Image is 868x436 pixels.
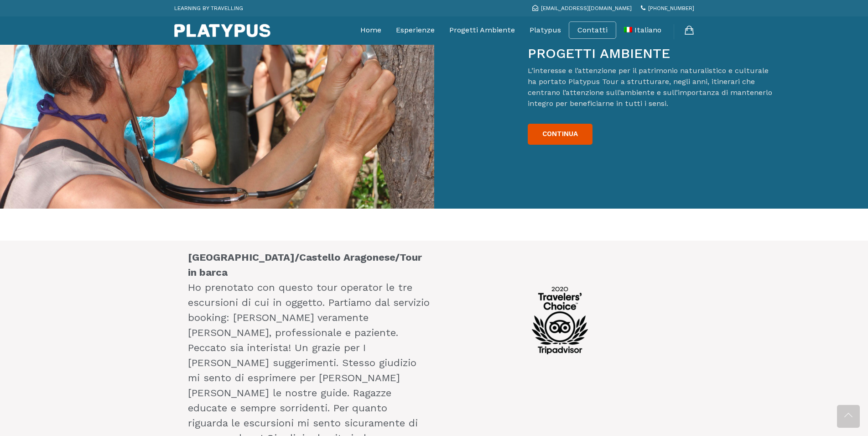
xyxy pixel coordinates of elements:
[528,65,774,109] p: L’interesse e l’attenzione per il patrimonio naturalistico e culturale ha portato Platypus Tour a...
[624,19,661,42] a: Italiano
[449,19,515,42] a: Progetti Ambiente
[648,5,694,11] span: [PHONE_NUMBER]
[634,26,661,34] span: Italiano
[528,45,670,61] span: Progetti ambiente
[528,124,593,144] a: CONTINUA
[188,252,422,278] strong: [GEOGRAPHIC_DATA]/Castello Aragonese/Tour in barca
[641,5,694,11] a: [PHONE_NUMBER]
[396,19,435,42] a: Esperienze
[174,24,270,37] img: Platypus
[530,19,561,42] a: Platypus
[360,19,381,42] a: Home
[532,5,632,11] a: [EMAIL_ADDRESS][DOMAIN_NAME]
[577,26,608,35] a: Contatti
[541,5,632,11] span: [EMAIL_ADDRESS][DOMAIN_NAME]
[174,2,243,14] p: LEARNING BY TRAVELLING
